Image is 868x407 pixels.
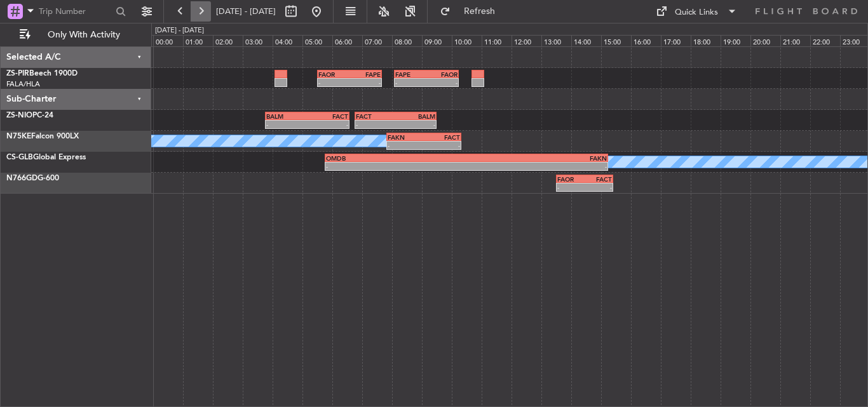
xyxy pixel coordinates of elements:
a: N766GDG-600 [6,175,59,182]
div: FAKN [388,133,424,141]
div: FACT [424,133,460,141]
div: 18:00 [691,35,721,46]
div: 02:00 [213,35,243,46]
div: FACT [356,112,396,120]
span: ZS-PIR [6,70,29,77]
div: - [466,163,607,170]
button: Only With Activity [14,25,138,45]
div: BALM [266,112,308,120]
div: 00:00 [153,35,183,46]
span: [DATE] - [DATE] [216,6,276,17]
div: 12:00 [512,35,541,46]
div: - [307,121,348,128]
div: - [585,183,612,191]
a: ZS-PIRBeech 1900D [6,70,78,77]
div: 07:00 [362,35,392,46]
div: 16:00 [631,35,661,46]
div: 11:00 [482,35,512,46]
div: 14:00 [571,35,601,46]
div: - [388,142,424,149]
div: 03:00 [243,35,273,46]
div: 22:00 [810,35,840,46]
div: 19:00 [721,35,750,46]
div: 08:00 [392,35,422,46]
span: N766GD [6,175,37,182]
div: 06:00 [332,35,362,46]
div: Quick Links [675,6,718,19]
div: 05:00 [302,35,332,46]
div: - [557,183,585,191]
button: Refresh [434,1,510,22]
div: FAPE [349,70,381,78]
div: 09:00 [422,35,452,46]
div: - [395,121,435,128]
div: FAPE [395,70,426,78]
div: FACT [307,112,348,120]
span: N75KE [6,133,31,140]
span: Refresh [453,7,506,16]
div: OMDB [326,154,466,162]
div: 04:00 [273,35,302,46]
a: N75KEFalcon 900LX [6,133,79,140]
a: CS-GLBGlobal Express [6,154,86,161]
div: 17:00 [661,35,691,46]
div: - [426,79,458,86]
span: CS-GLB [6,154,33,161]
div: 20:00 [750,35,780,46]
div: BALM [395,112,435,120]
div: - [424,142,460,149]
div: FAOR [426,70,458,78]
div: FAOR [557,175,585,183]
button: Quick Links [649,1,743,22]
span: Only With Activity [33,30,134,39]
input: Trip Number [39,2,112,21]
div: 21:00 [780,35,810,46]
div: FAOR [318,70,349,78]
div: - [356,121,396,128]
a: FALA/HLA [6,79,40,89]
div: FAKN [466,154,607,162]
div: 01:00 [183,35,213,46]
div: [DATE] - [DATE] [155,25,204,36]
div: - [266,121,308,128]
div: - [349,79,381,86]
div: - [318,79,349,86]
div: - [395,79,426,86]
div: 13:00 [541,35,571,46]
div: 10:00 [452,35,482,46]
div: - [326,163,466,170]
div: FACT [585,175,612,183]
div: 15:00 [601,35,631,46]
span: ZS-NIO [6,112,32,119]
a: ZS-NIOPC-24 [6,112,53,119]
